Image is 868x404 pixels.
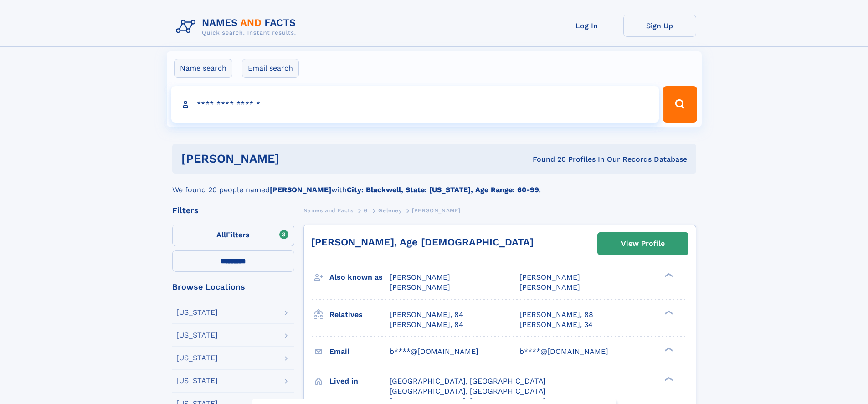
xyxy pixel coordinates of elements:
[378,205,401,216] a: Geleney
[176,377,218,384] div: [US_STATE]
[364,205,368,216] a: G
[519,273,580,281] span: [PERSON_NAME]
[364,207,368,214] span: G
[390,387,546,395] span: [GEOGRAPHIC_DATA], [GEOGRAPHIC_DATA]
[390,377,546,385] span: [GEOGRAPHIC_DATA], [GEOGRAPHIC_DATA]
[519,283,580,291] span: [PERSON_NAME]
[663,309,673,315] div: ❯
[329,270,390,285] h3: Also known as
[663,376,673,382] div: ❯
[216,230,226,239] span: All
[390,310,463,320] a: [PERSON_NAME], 84
[176,354,218,362] div: [US_STATE]
[412,207,461,214] span: [PERSON_NAME]
[390,320,463,330] a: [PERSON_NAME], 84
[621,233,665,254] div: View Profile
[176,309,218,316] div: [US_STATE]
[172,15,303,39] img: Logo Names and Facts
[329,344,390,359] h3: Email
[406,154,687,164] div: Found 20 Profiles In Our Records Database
[172,174,696,195] div: We found 20 people named with .
[270,185,331,194] b: [PERSON_NAME]
[172,225,294,246] label: Filters
[329,373,390,389] h3: Lived in
[181,153,406,164] h1: [PERSON_NAME]
[623,15,696,37] a: Sign Up
[519,310,593,320] a: [PERSON_NAME], 88
[172,283,294,291] div: Browse Locations
[550,15,623,37] a: Log In
[663,346,673,352] div: ❯
[311,236,534,248] a: [PERSON_NAME], Age [DEMOGRAPHIC_DATA]
[378,207,401,214] span: Geleney
[174,59,232,78] label: Name search
[390,283,450,291] span: [PERSON_NAME]
[663,272,673,278] div: ❯
[347,185,539,194] b: City: Blackwell, State: [US_STATE], Age Range: 60-99
[390,273,450,281] span: [PERSON_NAME]
[598,233,688,255] a: View Profile
[242,59,299,78] label: Email search
[329,307,390,322] h3: Relatives
[303,205,354,216] a: Names and Facts
[663,86,697,123] button: Search Button
[176,332,218,339] div: [US_STATE]
[519,320,593,330] a: [PERSON_NAME], 34
[172,206,294,215] div: Filters
[171,86,659,123] input: search input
